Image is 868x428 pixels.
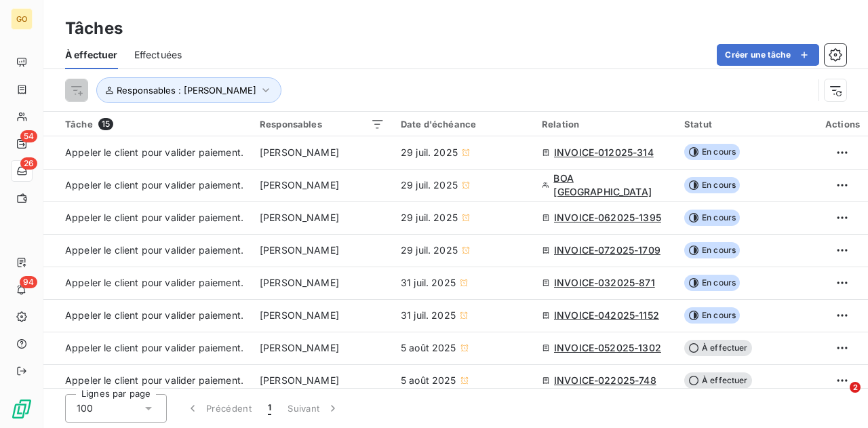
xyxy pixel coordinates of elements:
[279,394,348,423] button: Suivant
[401,309,456,322] span: 31 juil. 2025
[65,374,243,386] span: Appeler le client pour valider paiement.
[65,48,118,62] span: À effectuer
[554,341,661,355] span: INVOICE-052025-1302
[65,118,243,130] div: Tâche
[260,309,339,322] span: [PERSON_NAME]
[554,374,656,387] span: INVOICE-022025-748
[554,244,660,257] span: INVOICE-072025-1709
[684,372,752,389] span: À effectuer
[65,147,243,158] span: Appeler le client pour valider paiement.
[822,382,854,414] iframe: Intercom live chat
[260,394,279,423] button: 1
[20,157,37,170] span: 26
[260,244,339,257] span: [PERSON_NAME]
[11,398,33,420] img: Logo LeanPay
[65,309,243,321] span: Appeler le client pour valider paiement.
[96,77,281,103] button: Responsables : [PERSON_NAME]
[98,118,113,130] span: 15
[401,276,456,290] span: 31 juil. 2025
[684,210,740,226] span: En cours
[260,211,339,225] span: [PERSON_NAME]
[11,8,33,30] div: GO
[65,342,243,353] span: Appeler le client pour valider paiement.
[268,402,271,415] span: 1
[684,177,740,193] span: En cours
[65,212,243,223] span: Appeler le client pour valider paiement.
[20,276,37,288] span: 94
[117,85,256,96] span: Responsables : [PERSON_NAME]
[20,130,37,142] span: 54
[554,276,655,290] span: INVOICE-032025-871
[542,119,668,130] div: Relation
[553,172,668,199] span: BOA [GEOGRAPHIC_DATA]
[401,146,458,159] span: 29 juil. 2025
[684,242,740,258] span: En cours
[684,144,740,160] span: En cours
[850,382,861,393] span: 2
[401,244,458,257] span: 29 juil. 2025
[401,211,458,225] span: 29 juil. 2025
[65,16,123,41] h3: Tâches
[65,244,243,256] span: Appeler le client pour valider paiement.
[554,146,654,159] span: INVOICE-012025-314
[260,276,339,290] span: [PERSON_NAME]
[134,48,182,62] span: Effectuées
[65,277,243,288] span: Appeler le client pour valider paiement.
[401,341,456,355] span: 5 août 2025
[401,178,458,192] span: 29 juil. 2025
[554,211,661,225] span: INVOICE-062025-1395
[260,178,339,192] span: [PERSON_NAME]
[77,402,93,415] span: 100
[260,374,339,387] span: [PERSON_NAME]
[684,119,809,130] div: Statut
[717,44,819,66] button: Créer une tâche
[684,275,740,291] span: En cours
[825,119,860,130] div: Actions
[65,179,243,191] span: Appeler le client pour valider paiement.
[260,119,384,130] div: Responsables
[178,394,260,423] button: Précédent
[401,119,526,130] div: Date d'échéance
[401,374,456,387] span: 5 août 2025
[260,341,339,355] span: [PERSON_NAME]
[684,340,752,356] span: À effectuer
[554,309,659,322] span: INVOICE-042025-1152
[684,307,740,324] span: En cours
[260,146,339,159] span: [PERSON_NAME]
